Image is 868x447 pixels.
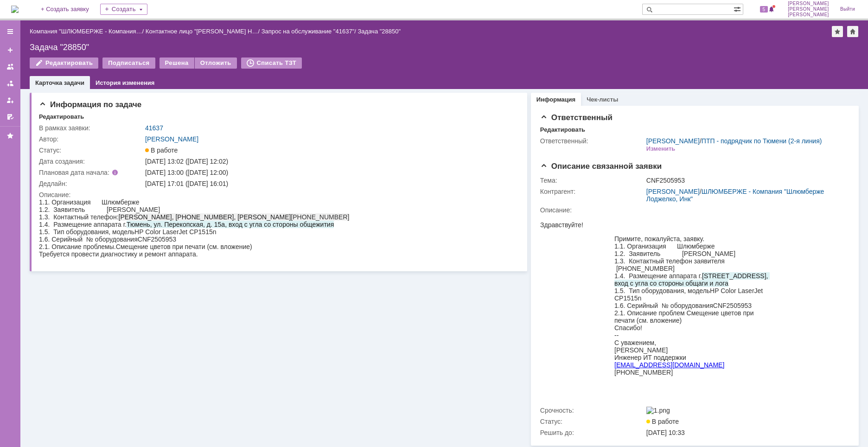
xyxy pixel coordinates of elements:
[173,88,211,96] span: CNF2505953
[146,28,262,35] div: /
[30,28,146,35] div: /
[39,158,143,165] div: Дата создания:
[30,28,142,35] a: Компания "ШЛЮМБЕРЖЕ - Компания…
[74,125,229,133] div: С уважением,
[11,6,19,13] img: logo
[540,407,645,414] div: Срочность:
[262,28,355,35] a: Запрос на обслуживание "41637"
[96,30,177,37] span: HP Color LaserJet CP1515n
[39,191,515,198] div: Описание:
[3,76,18,91] a: Заявки в моей ответственности
[74,21,229,29] div: Примите, пожалуйста, заявку.
[788,6,829,12] span: [PERSON_NAME]
[788,1,829,6] span: [PERSON_NAME]
[74,58,230,73] span: [STREET_ADDRESS], вход с угла со стороны общаги и лога
[788,12,829,18] span: [PERSON_NAME]
[358,28,401,35] div: Задача "28850"
[100,4,147,15] div: Создать
[847,26,858,37] div: Сделать домашней страницей
[646,188,845,203] div: /
[646,429,685,436] span: [DATE] 10:33
[11,6,19,13] a: Перейти на домашнюю страницу
[145,124,163,132] a: 41637
[74,29,229,36] div: 1.1. Организация Шлюмберже
[702,137,822,145] a: ПТП - подрядчик по Тюмени (2-я линия)
[74,88,229,96] div: 1.6. Серийный № оборудования
[74,36,229,44] div: 1.2. Заявитель [PERSON_NAME]
[74,44,229,58] div: 1.3. Контактный телефон заявителя [PHONE_NUMBER]
[74,133,229,140] div: [PERSON_NAME]
[3,109,18,124] a: Мои согласования
[80,15,311,22] span: [PERSON_NAME], [PHONE_NUMBER], [PERSON_NAME]
[646,188,824,203] a: ШЛЮМБЕРЖЕ - Компания "Шлюмберже Лоджелко, Инк"
[74,58,229,73] div: 1.4. Размещение аппарата г.
[536,96,575,103] a: Информация
[74,96,229,110] div: 2.1. Описание проблем Смещение цветов при печати (см. вложение)
[540,177,645,184] div: Тема:
[74,73,223,88] span: HP Color LaserJet CP1515n
[30,43,859,52] div: Задача "28850"
[74,73,229,88] div: 1.5. Тип оборудования, модель
[646,188,700,195] a: [PERSON_NAME]
[646,137,700,145] a: [PERSON_NAME]
[540,429,645,436] div: Решить до:
[88,22,295,30] span: Тюмень, ул. Перекопская, д. 15а, вход с угла со стороны общежития
[96,79,154,86] a: История изменения
[77,45,213,52] span: Смещение цветов при печати (см. вложение)
[646,137,822,145] div: /
[3,59,18,74] a: Заявки на командах
[145,180,513,187] div: [DATE] 17:01 ([DATE] 16:01)
[760,6,768,13] span: 5
[146,28,258,35] a: Контактное лицо "[PERSON_NAME] Н…
[832,26,843,37] div: Добавить в избранное
[540,188,645,195] div: Контрагент:
[74,155,229,162] div: [PHONE_NUMBER]
[145,147,178,154] span: В работе
[99,37,137,45] span: CNF2505953
[540,418,645,425] div: Статус:
[646,145,676,153] div: Изменить
[3,93,18,108] a: Мои заявки
[145,158,513,165] div: [DATE] 13:02 ([DATE] 12:02)
[252,15,310,22] span: [PHONE_NUMBER]
[262,28,358,35] div: /
[39,147,143,154] div: Статус:
[3,43,18,57] a: Создать заявку
[39,100,141,109] span: Информация по задаче
[646,418,679,425] span: В работе
[145,169,513,176] div: [DATE] 13:00 ([DATE] 12:00)
[646,407,670,414] img: 1.png
[540,162,662,171] span: Описание связанной заявки
[587,96,618,103] a: Чек-листы
[39,124,143,132] div: В рамках заявки:
[35,79,84,86] a: Карточка задачи
[39,113,84,121] div: Редактировать
[540,137,645,145] div: Ответственный:
[74,147,184,155] a: [EMAIL_ADDRESS][DOMAIN_NAME]
[74,110,229,118] div: Спасибо!
[734,4,743,13] span: Расширенный поиск
[540,113,613,122] span: Ответственный
[540,206,847,214] div: Описание:
[39,169,132,176] div: Плановая дата начала:
[74,118,229,125] div: --
[74,140,229,147] div: Инженер ИТ поддержки
[540,126,585,134] div: Редактировать
[646,177,845,184] div: CNF2505953
[145,135,198,143] a: [PERSON_NAME]
[39,135,143,143] div: Автор:
[39,180,143,187] div: Дедлайн:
